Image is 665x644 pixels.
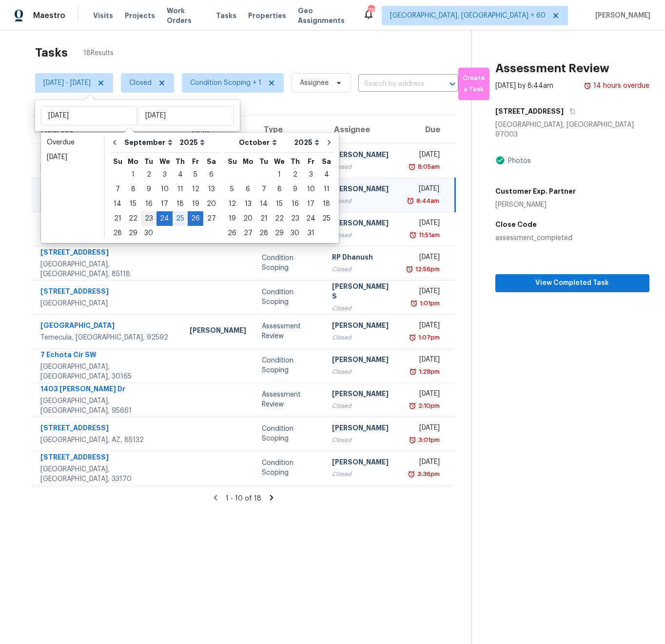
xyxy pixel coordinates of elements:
[303,226,319,241] div: Fri Oct 31 2025
[41,106,137,125] input: Sat, Jan 01
[413,264,440,274] div: 12:56pm
[40,362,174,382] div: [GEOGRAPHIC_DATA], [GEOGRAPHIC_DATA], 30165
[332,162,393,172] div: Closed
[332,218,393,230] div: [PERSON_NAME]
[287,226,303,240] div: 30
[319,197,334,211] div: Sat Oct 18 2025
[332,435,393,445] div: Closed
[40,452,174,464] div: [STREET_ADDRESS]
[291,158,300,165] abbr: Thursday
[141,182,156,197] div: Tue Sep 09 2025
[505,156,531,166] div: Photos
[256,212,272,225] div: 21
[190,325,246,338] div: [PERSON_NAME]
[303,182,319,196] div: 10
[122,135,177,150] select: Month
[110,197,125,211] div: Sun Sep 14 2025
[272,226,287,240] div: 29
[240,182,256,196] div: 6
[141,226,156,241] div: Tue Sep 30 2025
[416,333,440,342] div: 1:07pm
[224,226,240,240] div: 26
[228,158,237,165] abbr: Sunday
[322,133,336,152] button: Go to next month
[240,197,256,211] div: 13
[303,168,319,181] div: 3
[254,116,324,143] th: Type
[203,182,219,196] div: 13
[416,401,440,411] div: 2:10pm
[591,11,650,20] span: [PERSON_NAME]
[144,158,153,165] abbr: Tuesday
[236,135,292,150] select: Month
[125,182,141,196] div: 8
[319,182,334,197] div: Sat Oct 11 2025
[203,197,219,211] div: 20
[319,212,334,225] div: 25
[262,287,316,307] div: Condition Scoping
[156,182,173,197] div: Wed Sep 10 2025
[138,106,234,125] input: End date
[224,226,240,241] div: Sun Oct 26 2025
[303,167,319,182] div: Fri Oct 03 2025
[303,197,319,211] div: 17
[40,162,174,172] div: [GEOGRAPHIC_DATA]
[40,333,174,342] div: Temecula, [GEOGRAPHIC_DATA], 92592
[416,435,440,445] div: 3:01pm
[110,226,125,240] div: 28
[40,350,174,362] div: 7 Echota Cir SW
[495,106,564,116] h5: [STREET_ADDRESS]
[110,226,125,241] div: Sun Sep 28 2025
[256,211,272,226] div: Tue Oct 21 2025
[409,423,440,435] div: [DATE]
[332,184,393,196] div: [PERSON_NAME]
[303,182,319,197] div: Fri Oct 10 2025
[262,390,316,409] div: Assessment Review
[173,182,188,196] div: 11
[173,197,188,211] div: Thu Sep 18 2025
[40,191,174,211] div: [GEOGRAPHIC_DATA], [GEOGRAPHIC_DATA], 97003
[322,158,331,165] abbr: Saturday
[226,495,261,502] span: 1 - 10 of 18
[203,211,219,226] div: Sat Sep 27 2025
[203,212,219,225] div: 27
[125,168,141,181] div: 1
[128,158,138,165] abbr: Monday
[446,77,459,91] button: Open
[414,196,439,206] div: 8:44am
[272,182,287,197] div: Wed Oct 08 2025
[40,299,174,308] div: [GEOGRAPHIC_DATA]
[173,168,188,181] div: 4
[156,197,173,211] div: Wed Sep 17 2025
[287,197,303,211] div: 16
[224,197,240,211] div: 12
[495,155,505,165] img: Artifact Present Icon
[43,135,102,241] ul: Date picker shortcuts
[409,321,440,333] div: [DATE]
[110,182,125,196] div: 7
[409,333,416,342] img: Overdue Alarm Icon
[409,218,440,230] div: [DATE]
[31,116,182,143] th: Address
[408,162,416,172] img: Overdue Alarm Icon
[203,182,219,197] div: Sat Sep 13 2025
[40,396,174,416] div: [GEOGRAPHIC_DATA], [GEOGRAPHIC_DATA], 95661
[262,356,316,375] div: Condition Scoping
[125,197,141,211] div: Mon Sep 15 2025
[125,197,141,211] div: 15
[125,226,141,241] div: Mon Sep 29 2025
[40,218,174,230] div: 23938 [PERSON_NAME] Dr
[83,48,114,58] span: 18 Results
[287,226,303,241] div: Thu Oct 30 2025
[40,384,174,396] div: 1403 [PERSON_NAME] Dr
[159,158,170,165] abbr: Wednesday
[47,138,98,147] div: Overdue
[156,212,173,225] div: 24
[262,424,316,443] div: Condition Scoping
[188,167,203,182] div: Fri Sep 05 2025
[409,355,440,367] div: [DATE]
[319,197,334,211] div: 18
[292,135,322,150] select: Year
[274,158,285,165] abbr: Wednesday
[332,457,393,469] div: [PERSON_NAME]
